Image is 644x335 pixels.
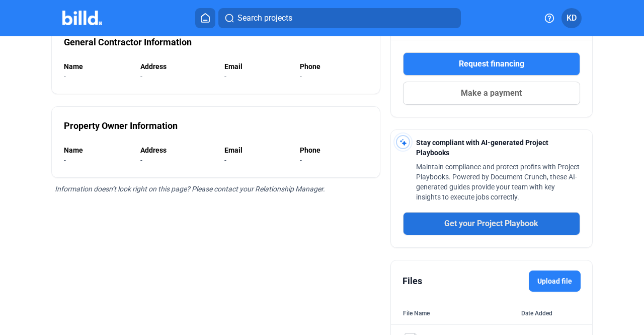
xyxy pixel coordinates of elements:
[140,73,142,81] span: -
[64,73,66,81] span: -
[567,12,577,24] span: KD
[403,52,580,76] button: Request financing
[224,145,290,155] div: Email
[529,271,581,292] label: Upload file
[403,274,422,288] div: Files
[55,185,325,193] span: Information doesn’t look right on this page? Please contact your Relationship Manager.
[300,156,302,164] span: -
[300,73,302,81] span: -
[62,11,102,25] img: Billd Company Logo
[64,61,130,72] div: Name
[461,87,522,99] span: Make a payment
[459,58,524,70] span: Request financing
[444,218,538,230] span: Get your Project Playbook
[521,308,580,318] div: Date Added
[403,82,580,105] button: Make a payment
[403,212,580,235] button: Get your Project Playbook
[300,61,368,72] div: Phone
[224,73,226,81] span: -
[218,8,461,28] button: Search projects
[403,308,430,318] div: File Name
[64,119,178,133] div: Property Owner Information
[300,145,368,155] div: Phone
[140,145,214,155] div: Address
[237,12,292,24] span: Search projects
[64,145,130,155] div: Name
[224,156,226,164] span: -
[224,61,290,72] div: Email
[416,139,548,157] span: Stay compliant with AI-generated Project Playbooks
[64,156,66,164] span: -
[140,61,214,72] div: Address
[561,8,582,28] button: KD
[140,156,142,164] span: -
[64,35,192,49] div: General Contractor Information
[416,163,580,201] span: Maintain compliance and protect profits with Project Playbooks. Powered by Document Crunch, these...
